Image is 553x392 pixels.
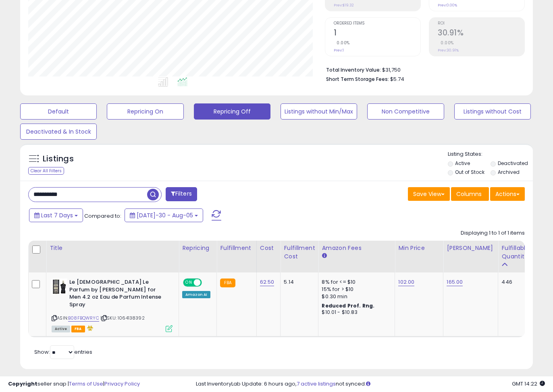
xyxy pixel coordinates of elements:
span: All listings currently available for purchase on Amazon [52,326,70,332]
span: Compared to: [84,212,121,220]
div: Clear All Filters [28,167,64,175]
small: Amazon Fees. [322,252,326,260]
div: Fulfillable Quantity [501,244,529,261]
span: [DATE]-30 - Aug-05 [137,211,193,219]
div: 5.14 [284,279,312,286]
span: ON [184,279,194,286]
div: 15% for > $10 [322,286,389,293]
button: Repricing Off [194,103,270,120]
label: Out of Stock [455,169,484,175]
b: Short Term Storage Fees: [326,76,389,83]
span: $5.74 [390,75,404,83]
small: Prev: $19.32 [334,3,354,8]
i: Click here to read more about un-synced listings. [366,381,370,386]
button: Actions [490,187,525,201]
strong: Copyright [8,380,37,388]
span: ROI [438,21,524,26]
small: 0.00% [438,40,454,46]
button: Listings without Min/Max [281,103,357,120]
div: 446 [501,279,526,286]
div: Amazon Fees [322,244,391,252]
h5: Listings [43,153,74,165]
div: Fulfillment Cost [284,244,315,261]
span: Last 7 Days [41,211,73,219]
span: Columns [456,190,482,198]
p: Listing States: [448,151,533,158]
b: Total Inventory Value: [326,66,381,73]
div: $10.01 - $10.83 [322,309,389,316]
b: Le [DEMOGRAPHIC_DATA] Le Parfum by [PERSON_NAME] for Men 4.2 oz Eau de Parfum Intense Spray [69,279,167,310]
a: 7 active listings [297,380,336,388]
button: Filters [166,187,197,201]
button: Non Competitive [367,103,444,120]
div: Fulfillment [220,244,253,252]
label: Archived [498,169,520,175]
label: Deactivated [498,160,528,167]
small: FBA [220,279,235,287]
button: Deactivated & In Stock [20,124,97,140]
i: hazardous material [85,325,94,331]
span: | SKU: 1064138392 [100,315,145,321]
a: 165.00 [447,278,463,286]
span: FBA [71,326,85,332]
div: seller snap | | [8,380,140,388]
li: $31,750 [326,64,519,74]
div: Title [50,244,175,252]
div: Min Price [398,244,440,252]
a: 102.00 [398,278,414,286]
small: Prev: 30.91% [438,48,459,53]
span: Ordered Items [334,21,420,26]
button: [DATE]-30 - Aug-05 [125,208,203,222]
button: Listings without Cost [454,103,531,120]
div: Amazon AI [182,291,210,298]
img: 411Y27ZBqzL._SL40_.jpg [52,279,67,295]
span: OFF [201,279,214,286]
b: Reduced Prof. Rng. [322,302,374,309]
button: Repricing On [107,103,183,120]
small: Prev: 0.00% [438,3,457,8]
span: Show: entries [34,348,92,356]
label: Active [455,160,470,167]
button: Default [20,103,97,120]
div: ASIN: [52,279,173,331]
small: Prev: 1 [334,48,344,53]
h2: 30.91% [438,28,524,39]
span: 2025-08-13 14:22 GMT [512,380,545,388]
a: Privacy Policy [104,380,140,388]
a: B08FBQWRYC [68,315,99,322]
div: 8% for <= $10 [322,279,389,286]
a: Terms of Use [69,380,103,388]
div: Displaying 1 to 1 of 1 items [461,229,525,237]
div: [PERSON_NAME] [447,244,495,252]
button: Columns [451,187,489,201]
button: Last 7 Days [29,208,83,222]
a: 62.50 [260,278,274,286]
div: Repricing [182,244,213,252]
small: 0.00% [334,40,350,46]
button: Save View [408,187,450,201]
div: Cost [260,244,277,252]
div: $0.30 min [322,293,389,300]
div: Last InventoryLab Update: 6 hours ago, not synced. [196,380,545,388]
h2: 1 [334,28,420,39]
